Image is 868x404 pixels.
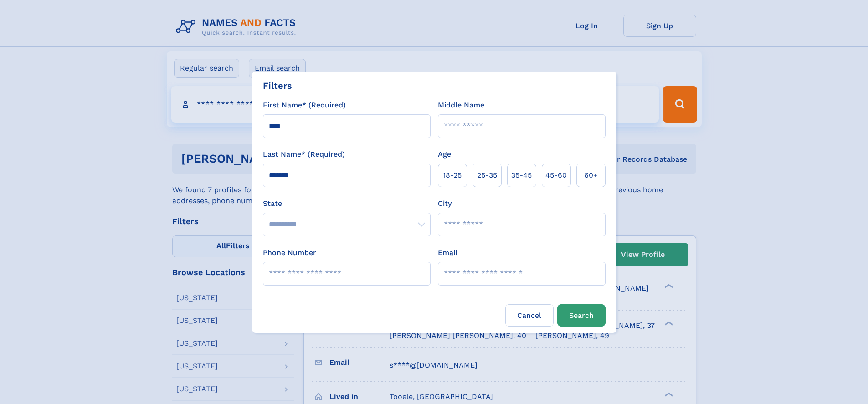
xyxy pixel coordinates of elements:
[584,170,598,181] span: 60+
[438,247,457,258] label: Email
[511,170,532,181] span: 35‑45
[263,100,346,111] label: First Name* (Required)
[263,79,292,92] div: Filters
[438,149,451,160] label: Age
[477,170,497,181] span: 25‑35
[438,198,452,209] label: City
[545,170,567,181] span: 45‑60
[443,170,462,181] span: 18‑25
[263,247,316,258] label: Phone Number
[438,100,484,111] label: Middle Name
[263,198,431,209] label: State
[263,149,345,160] label: Last Name* (Required)
[557,304,606,327] button: Search
[505,304,554,327] label: Cancel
